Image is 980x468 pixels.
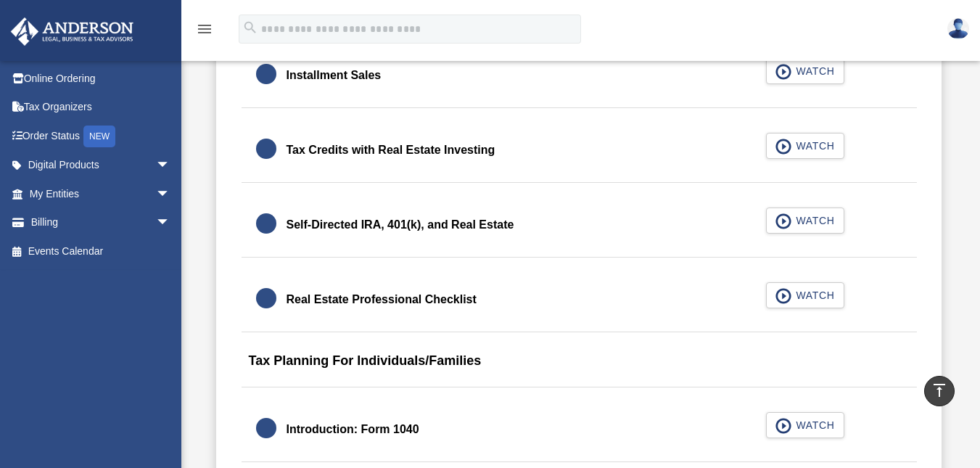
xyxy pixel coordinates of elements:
img: Anderson Advisors Platinum Portal [7,17,138,46]
div: NEW [83,126,115,147]
span: arrow_drop_down [156,208,185,238]
span: WATCH [791,139,834,153]
span: arrow_drop_down [156,151,185,181]
a: Digital Productsarrow_drop_down [10,151,192,180]
a: vertical_align_top [924,376,955,406]
button: WATCH [766,282,844,308]
div: Self-Directed IRA, 401(k), and Real Estate [287,215,514,235]
span: arrow_drop_down [156,179,185,209]
div: Installment Sales [287,65,382,86]
div: Introduction: Form 1040 [287,419,419,440]
a: Tax Credits with Real Estate Investing WATCH [256,133,902,168]
a: Tax Organizers [10,93,192,122]
span: WATCH [791,213,834,228]
span: WATCH [791,288,834,303]
span: WATCH [791,64,834,78]
a: Installment Sales WATCH [256,58,902,93]
a: Real Estate Professional Checklist WATCH [256,282,902,317]
a: My Entitiesarrow_drop_down [10,179,192,208]
img: User Pic [947,18,969,39]
button: WATCH [766,58,844,84]
div: Real Estate Professional Checklist [287,290,477,310]
button: WATCH [766,133,844,159]
i: vertical_align_top [931,382,948,399]
a: Self-Directed IRA, 401(k), and Real Estate WATCH [256,208,902,242]
div: Tax Credits with Real Estate Investing [287,140,495,160]
div: Tax Planning For Individuals/Families [242,342,917,388]
a: Introduction: Form 1040 WATCH [256,412,902,447]
a: Order StatusNEW [10,121,192,151]
i: menu [196,20,213,38]
a: Events Calendar [10,237,192,266]
a: Billingarrow_drop_down [10,208,192,237]
button: WATCH [766,208,844,234]
a: menu [196,25,213,38]
span: WATCH [791,418,834,432]
a: Online Ordering [10,64,192,93]
button: WATCH [766,412,844,438]
i: search [242,20,258,36]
